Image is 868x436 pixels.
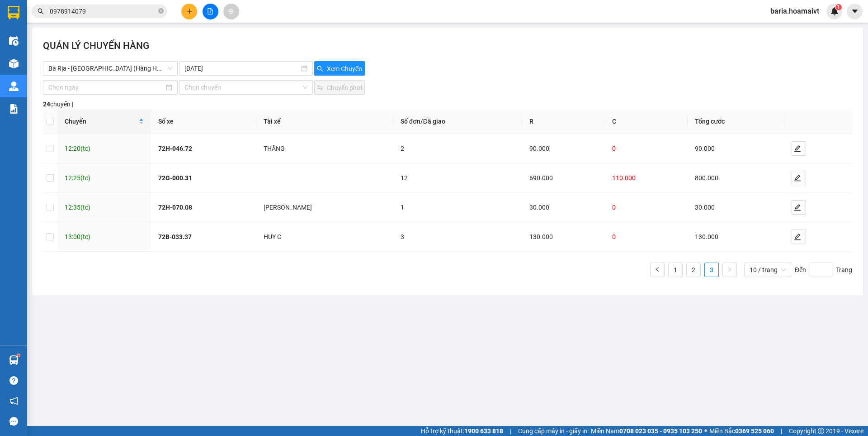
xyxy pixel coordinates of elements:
[421,426,503,436] span: Hỗ trợ kỹ thuật:
[65,174,90,182] span: 12:25 (tc)
[529,116,598,126] div: R
[9,36,19,46] img: warehouse-icon
[529,233,553,240] span: 130.000
[158,116,249,126] div: Số xe
[735,427,774,435] strong: 0369 525 060
[792,233,806,240] span: edit
[792,171,806,185] button: edit
[704,263,719,277] li: 3
[17,354,20,357] sup: 1
[529,145,549,152] span: 90.000
[722,263,737,277] li: Trang Kế
[65,233,90,240] span: 13:00 (tc)
[38,8,44,14] span: search
[744,263,791,277] div: kích thước trang
[401,204,404,211] span: 1
[851,7,859,15] span: caret-down
[847,4,863,19] button: caret-down
[669,263,682,277] a: 1
[401,233,404,240] span: 3
[727,267,732,272] span: right
[401,116,515,126] div: Số đơn/Đã giao
[9,59,19,68] img: warehouse-icon
[612,233,616,240] span: 0
[50,6,156,16] input: Tìm tên, số ĐT hoặc mã đơn
[401,174,408,182] span: 12
[705,263,718,277] a: 3
[207,8,213,14] span: file-add
[612,174,636,182] span: 110.000
[687,263,700,277] a: 2
[795,263,852,277] div: Đến Trang
[8,6,19,19] img: logo-vxr
[619,427,702,435] strong: 0708 023 035 - 0935 103 250
[9,104,19,114] img: solution-icon
[792,230,806,244] button: edit
[668,263,683,277] li: 1
[612,145,616,152] span: 0
[464,427,503,435] strong: 1900 633 818
[48,82,164,92] input: Chọn ngày
[781,426,782,436] span: |
[43,101,50,108] strong: 24
[695,116,777,126] div: Tổng cước
[792,141,806,156] button: edit
[401,145,404,152] span: 2
[65,145,90,152] span: 12:20 (tc)
[264,204,312,211] span: [PERSON_NAME]
[792,145,806,152] span: edit
[695,204,715,211] span: 30.000
[810,263,832,277] input: Trang
[612,116,680,126] div: C
[158,7,164,16] span: close-circle
[186,8,193,14] span: plus
[264,116,386,126] div: Tài xế
[65,116,137,126] div: Chuyến
[510,426,511,436] span: |
[750,263,786,277] span: 10 / trang
[686,263,701,277] li: 2
[9,355,19,365] img: warehouse-icon
[158,174,192,182] strong: 72G-000.31
[65,204,90,211] span: 12:35 (tc)
[228,8,234,14] span: aim
[695,233,718,240] span: 130.000
[837,4,840,10] span: 1
[830,7,839,15] img: icon-new-feature
[591,426,702,436] span: Miền Nam
[655,267,660,272] span: left
[43,101,73,108] span: chuyến |
[158,233,192,240] strong: 72B-033.37
[792,200,806,215] button: edit
[158,204,192,211] strong: 72H-070.08
[650,263,665,277] button: left
[518,426,589,436] span: Cung cấp máy in - giấy in:
[9,397,18,405] span: notification
[9,417,18,426] span: message
[835,4,842,10] sup: 1
[158,145,192,152] strong: 72H-046.72
[314,61,365,76] button: searchXem Chuyến
[158,8,164,14] span: close-circle
[709,426,774,436] span: Miền Bắc
[529,174,553,182] span: 690.000
[612,204,616,211] span: 0
[529,204,549,211] span: 30.000
[695,174,718,182] span: 800.000
[763,5,826,17] span: baria.hoamaivt
[184,63,299,73] input: 13-09-2025
[264,145,285,152] span: THĂNG
[317,66,323,73] span: search
[650,263,665,277] li: Trang Trước
[181,4,197,19] button: plus
[48,62,172,75] span: Bà Rịa - Sài Gòn (Hàng Hoá)
[722,263,737,277] button: right
[314,80,365,95] button: swapChuyển phơi
[792,204,806,211] span: edit
[264,233,281,240] span: HUY C
[43,38,149,57] h2: QUẢN LÝ CHUYẾN HÀNG
[9,376,18,385] span: question-circle
[704,429,707,433] span: ⚪️
[818,428,824,434] span: copyright
[223,4,239,19] button: aim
